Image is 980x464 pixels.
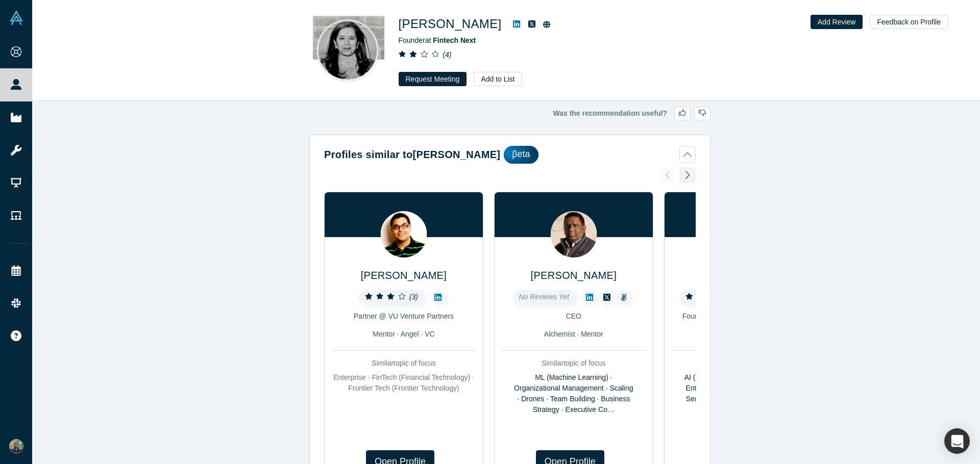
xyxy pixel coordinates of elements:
button: Request Meeting [399,72,467,86]
img: Sheela Ursal's Profile Image [313,15,384,86]
div: Was the recommendation useful? [309,107,710,120]
div: Mentor · Angel · VC [332,329,476,340]
i: ( 3 ) [409,293,418,301]
span: Founder at [399,36,476,44]
img: Alchemist Vault Logo [9,11,23,25]
a: Fintech Next [433,36,476,44]
h2: Profiles similar to [PERSON_NAME] [324,147,500,162]
span: Enterprise · FinTech (Financial Technology) · Frontier Tech (Frontier Technology) [333,373,474,392]
div: Alchemist · Mentor [502,329,646,340]
div: ML (Machine Learning) · Organizational Management · Scaling · Drones · Team Building · Business S... [502,372,646,415]
span: CEO [566,312,581,320]
div: βeta [504,146,538,164]
div: Similar topic of focus [672,358,816,369]
span: Partner @ VU Venture Partners [354,312,454,320]
div: AI (Artificial Intelligence) · Education · Enterprise · ML (Machine Learning) · Semiconductors · ... [672,372,816,415]
button: Feedback on Profile [870,15,948,29]
img: John Joseph's Profile Image [550,211,597,257]
div: Similar topic of focus [332,358,476,369]
span: Founder Silicon Catalyst, Investor Sand Hill Angels [682,312,843,320]
img: Aakash Jain's Profile Image [380,211,427,257]
div: Angel · Mentor [672,329,816,340]
h1: [PERSON_NAME] [399,15,502,33]
button: Profiles similar to[PERSON_NAME]βeta [324,146,696,164]
a: [PERSON_NAME] [531,270,617,281]
span: No Reviews Yet [519,293,570,301]
a: [PERSON_NAME] [361,270,447,281]
div: Similar topic of focus [502,358,646,369]
button: Add Review [811,15,863,29]
i: ( 4 ) [443,50,451,59]
img: Sinjin Wolf's Account [9,439,23,453]
button: Add to List [474,72,522,86]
